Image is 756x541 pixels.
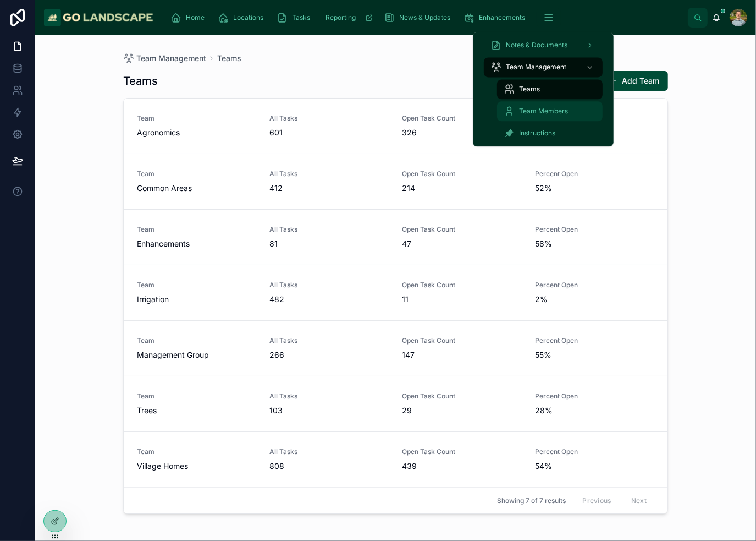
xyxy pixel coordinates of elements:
span: Agronomics [137,127,256,138]
span: Management Group [137,349,256,360]
span: 601 [269,127,283,138]
span: Team Management [136,53,206,64]
span: Open Task Count [402,447,522,456]
span: 147 [402,349,522,360]
span: 412 [269,183,283,194]
span: Percent Open [535,170,654,178]
span: All Tasks [269,336,389,345]
span: 55% [535,349,654,360]
a: TeamManagement GroupAll Tasks266Open Task Count147Percent Open55% [124,320,667,376]
span: Showing 7 of 7 results [497,496,566,505]
span: 58% [535,238,654,249]
a: TeamVillage HomesAll Tasks808Open Task Count439Percent Open54% [124,431,667,487]
a: Teams [217,53,241,64]
span: All Tasks [269,225,389,234]
span: All Tasks [269,114,389,123]
span: Team [137,170,256,178]
span: Locations [234,13,264,22]
a: Team Management [123,53,206,64]
span: 47 [402,238,522,249]
span: Percent Open [535,281,654,289]
span: Team Members [519,107,568,116]
span: 326 [402,127,522,138]
span: Percent Open [535,336,654,345]
a: Locations [215,8,272,28]
span: 52% [535,183,654,194]
span: 54% [535,461,654,472]
a: TeamAgronomicsAll Tasks601Open Task Count326Percent Open54% [124,99,667,154]
span: All Tasks [269,281,389,289]
span: Common Areas [137,183,256,194]
span: 29 [402,405,522,416]
span: Team [137,114,256,123]
span: 266 [269,349,284,360]
span: Open Task Count [402,281,522,289]
span: Team [137,447,256,456]
span: Teams [519,85,540,94]
span: Open Task Count [402,170,522,178]
a: Reporting [321,8,379,28]
a: Instructions [497,123,603,143]
span: 103 [269,405,283,416]
a: Tasks [274,8,318,28]
span: Instructions [519,129,555,138]
span: Open Task Count [402,114,522,123]
span: All Tasks [269,392,389,401]
span: Percent Open [535,447,654,456]
a: Team Management [484,57,603,77]
a: Team Members [497,101,603,121]
span: Notes & Documents [506,41,567,50]
span: Open Task Count [402,336,522,345]
a: News & Updates [381,8,459,28]
span: Team [137,392,256,401]
a: TeamTreesAll Tasks103Open Task Count29Percent Open28% [124,376,667,431]
span: Enhancements [479,13,526,22]
span: Percent Open [535,225,654,234]
div: scrollable content [473,32,614,146]
span: Open Task Count [402,225,522,234]
span: Team [137,281,256,289]
span: All Tasks [269,170,389,178]
a: Notes & Documents [484,35,603,55]
img: App logo [44,9,153,26]
span: Home [186,13,205,22]
a: Enhancements [461,8,533,28]
a: Home [168,8,213,28]
span: 2% [535,294,654,305]
a: TeamEnhancementsAll Tasks81Open Task Count47Percent Open58% [124,209,667,265]
span: 214 [402,183,522,194]
span: Team [137,225,256,234]
span: 81 [269,238,278,249]
span: Open Task Count [402,392,522,401]
span: Reporting [326,13,356,22]
button: Add Team [600,71,668,91]
span: Village Homes [137,461,256,472]
span: Team Management [506,63,566,72]
span: Irrigation [137,294,256,305]
span: All Tasks [269,447,389,456]
a: TeamIrrigationAll Tasks482Open Task Count11Percent Open2% [124,265,667,320]
div: scrollable content [162,6,688,30]
span: Team [137,336,256,345]
span: Tasks [293,13,311,22]
span: 482 [269,294,284,305]
span: 28% [535,405,654,416]
span: Percent Open [535,392,654,401]
span: Trees [137,405,256,416]
a: TeamCommon AreasAll Tasks412Open Task Count214Percent Open52% [124,154,667,209]
span: 439 [402,461,522,472]
h1: Teams [123,73,158,89]
a: Teams [497,79,603,99]
span: Enhancements [137,238,256,249]
span: 11 [402,294,522,305]
span: 808 [269,461,284,472]
span: News & Updates [400,13,451,22]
